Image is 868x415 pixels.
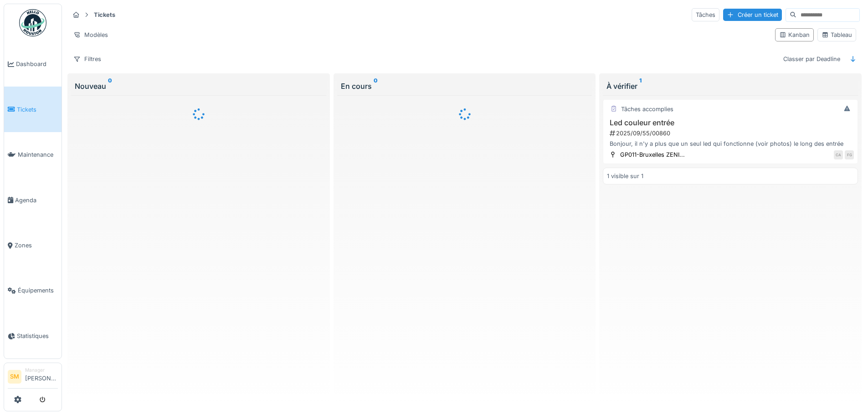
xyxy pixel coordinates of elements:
a: Statistiques [4,313,62,359]
div: Créer un ticket [723,9,782,21]
sup: 0 [374,81,378,92]
div: 1 visible sur 1 [607,172,643,180]
a: Dashboard [4,41,62,87]
li: SM [8,370,21,384]
span: Dashboard [16,60,58,68]
div: FG [845,150,854,159]
span: Équipements [18,286,58,295]
div: En cours [341,81,589,92]
div: Filtres [69,52,105,66]
a: SM Manager[PERSON_NAME] [8,367,58,389]
div: Tâches [692,8,719,21]
div: Modèles [69,28,112,41]
span: Agenda [15,196,58,205]
span: Zones [15,241,58,250]
strong: Tickets [90,10,119,19]
div: À vérifier [606,81,854,92]
div: Classer par Deadline [779,52,844,66]
div: 2025/09/55/00860 [609,129,854,138]
div: Manager [25,367,58,374]
li: [PERSON_NAME] [25,367,58,386]
div: Tâches accomplies [621,105,673,113]
a: Agenda [4,177,62,222]
h3: Led couleur entrée [607,118,854,127]
img: Badge_color-CXgf-gQk.svg [19,9,46,36]
div: CA [834,150,843,159]
div: Kanban [779,31,810,39]
a: Zones [4,223,62,268]
a: Équipements [4,268,62,313]
div: Nouveau [75,81,323,92]
a: Tickets [4,87,62,132]
span: Statistiques [17,332,58,340]
div: Bonjour, il n'y a plus que un seul led qui fonctionne (voir photos) le long des entrée [607,139,854,148]
div: Tableau [822,31,852,39]
span: Tickets [17,105,58,114]
sup: 0 [108,81,112,92]
div: GP011-Bruxelles ZENI... [620,150,685,159]
a: Maintenance [4,132,62,177]
span: Maintenance [18,150,58,159]
sup: 1 [639,81,642,92]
